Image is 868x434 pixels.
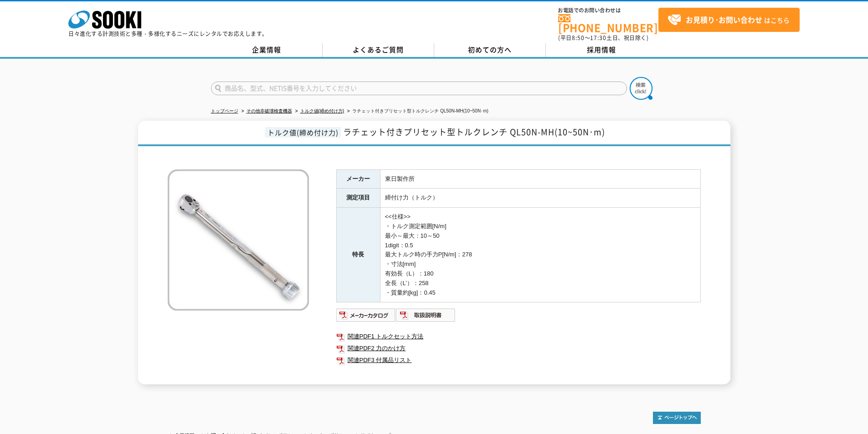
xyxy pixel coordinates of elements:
[211,82,627,95] input: 商品名、型式、NETIS番号を入力してください
[247,108,292,113] a: その他非破壊検査機器
[300,108,344,113] a: トルク値(締め付け力)
[336,354,701,366] a: 関連PDF3 付属品リスト
[558,14,658,33] a: [PHONE_NUMBER]
[336,169,380,189] th: メーカー
[380,169,700,189] td: 東日製作所
[434,43,546,57] a: 初めての方へ
[558,8,658,13] span: お電話でのお問い合わせは
[343,126,605,138] span: ラチェット付きプリセット型トルクレンチ QL50N-MH(10~50N･m)
[336,342,701,354] a: 関連PDF2 力のかけ方
[546,43,657,57] a: 採用情報
[323,43,434,57] a: よくあるご質問
[345,107,488,116] li: ラチェット付きプリセット型トルクレンチ QL50N-MH(10~50N･m)
[168,169,309,311] img: ラチェット付きプリセット型トルクレンチ QL50N-MH(10~50N･m)
[336,308,396,322] img: メーカーカタログ
[336,208,380,302] th: 特長
[211,108,238,113] a: トップページ
[396,308,456,322] img: 取扱説明書
[68,31,268,36] p: 日々進化する計測技術と多種・多様化するニーズにレンタルでお応えします。
[572,34,585,42] span: 8:50
[336,314,396,321] a: メーカーカタログ
[265,127,341,138] span: トルク値(締め付け力)
[630,77,652,100] img: btn_search.png
[336,189,380,208] th: 測定項目
[380,208,700,302] td: <<仕様>> ・トルク測定範囲[N/m] 最小～最大：10～50 1digit：0.5 最大トルク時の手力P[N/m]：278 ・寸法[mm] 有効長（L）：180 全長（L’）：258 ・質量...
[211,43,323,57] a: 企業情報
[686,14,762,25] strong: お見積り･お問い合わせ
[380,189,700,208] td: 締付け力（トルク）
[653,412,701,424] img: トップページへ
[468,45,512,55] span: 初めての方へ
[336,331,701,342] a: 関連PDF1 トルクセット方法
[590,34,606,42] span: 17:30
[558,34,648,42] span: (平日 ～ 土日、祝日除く)
[658,8,800,32] a: お見積り･お問い合わせはこちら
[668,13,790,27] span: はこちら
[396,314,456,321] a: 取扱説明書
